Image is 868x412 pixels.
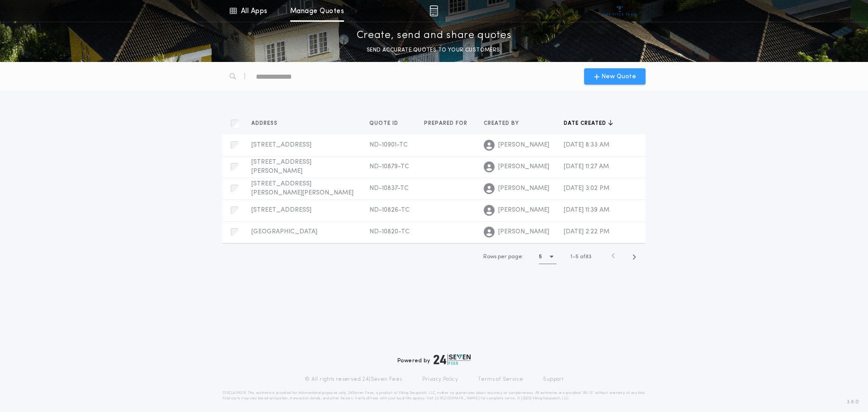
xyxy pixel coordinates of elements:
[435,397,480,400] a: [URL][DOMAIN_NAME]
[847,398,859,406] span: 3.8.0
[576,254,579,260] span: 5
[369,185,409,192] span: ND-10837-TC
[539,250,557,264] button: 5
[251,119,284,128] button: Address
[580,253,591,261] span: of 83
[564,207,609,213] span: [DATE] 11:39 AM
[369,119,405,128] button: Quote ID
[369,207,410,213] span: ND-10826-TC
[251,180,354,196] span: [STREET_ADDRESS][PERSON_NAME][PERSON_NAME]
[367,46,501,55] p: SEND ACCURATE QUOTES TO YOUR CUSTOMERS.
[543,376,563,383] a: Support
[369,120,400,127] span: Quote ID
[584,68,646,85] button: New Quote
[498,162,549,171] span: [PERSON_NAME]
[251,207,311,213] span: [STREET_ADDRESS]
[601,72,636,81] span: New Quote
[498,184,549,193] span: [PERSON_NAME]
[484,120,521,127] span: Created by
[369,228,410,235] span: ND-10820-TC
[564,119,613,128] button: Date created
[251,120,279,127] span: Address
[357,28,512,43] p: Create, send and share quotes
[251,142,311,148] span: [STREET_ADDRESS]
[222,390,646,401] p: DISCLAIMER: This estimate is provided for informational purposes only. 24|Seven Fees, a product o...
[603,6,637,15] img: vs-icon
[564,228,609,235] span: [DATE] 2:22 PM
[564,142,609,148] span: [DATE] 8:33 AM
[498,206,549,215] span: [PERSON_NAME]
[429,5,438,16] img: img
[564,163,609,170] span: [DATE] 11:27 AM
[434,354,471,365] img: logo
[483,254,524,260] span: Rows per page:
[564,185,609,192] span: [DATE] 3:02 PM
[422,376,458,383] a: Privacy Policy
[498,227,549,237] span: [PERSON_NAME]
[484,119,526,128] button: Created by
[564,120,608,127] span: Date created
[397,354,471,365] div: Powered by
[369,163,409,170] span: ND-10879-TC
[478,376,523,383] a: Terms of Service
[251,159,311,175] span: [STREET_ADDRESS][PERSON_NAME]
[424,120,469,127] span: Prepared for
[251,228,317,235] span: [GEOGRAPHIC_DATA]
[498,141,549,150] span: [PERSON_NAME]
[539,252,542,261] h1: 5
[369,142,408,148] span: ND-10901-TC
[305,376,402,383] p: © All rights reserved. 24|Seven Fees
[571,254,572,260] span: 1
